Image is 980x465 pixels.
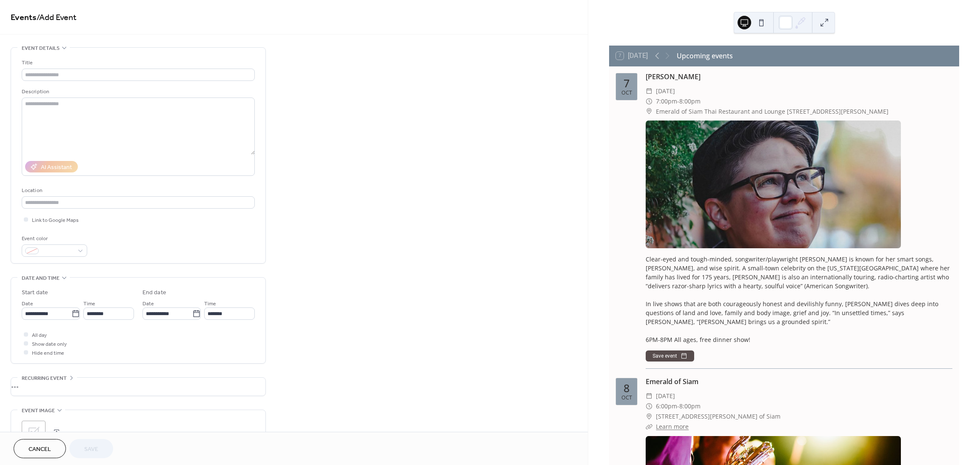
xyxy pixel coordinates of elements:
[624,78,630,89] div: 7
[22,421,46,445] div: ;
[646,391,652,401] div: ​
[32,216,79,225] span: Link to Google Maps
[646,106,652,117] div: ​
[677,51,733,61] div: Upcoming events
[14,439,66,458] button: Cancel
[621,90,632,96] div: Oct
[83,299,95,308] span: Time
[677,96,679,106] span: -
[624,383,630,393] div: 8
[656,96,677,106] span: 7:00pm
[646,72,952,82] div: [PERSON_NAME]
[679,401,701,411] span: 8:00pm
[11,9,37,26] a: Events
[656,391,675,401] span: [DATE]
[679,96,701,106] span: 8:00pm
[656,422,689,431] a: Learn more
[142,299,154,308] span: Date
[646,377,698,386] a: Emerald of Siam
[646,96,652,106] div: ​
[646,350,694,362] button: Save event
[22,58,253,67] div: Title
[656,401,677,411] span: 6:00pm
[621,395,632,401] div: Oct
[22,186,253,195] div: Location
[646,401,652,411] div: ​
[656,106,889,117] span: Emerald of Siam Thai Restaurant and Lounge [STREET_ADDRESS][PERSON_NAME]
[22,299,33,308] span: Date
[37,9,77,26] span: / Add Event
[22,406,55,415] span: Event image
[646,411,652,422] div: ​
[646,422,652,432] div: ​
[22,374,67,383] span: Recurring event
[32,349,64,358] span: Hide end time
[32,340,67,349] span: Show date only
[646,255,952,344] div: Clear-eyed and tough-minded, songwriter/playwright [PERSON_NAME] is known for her smart songs, [P...
[22,274,60,283] span: Date and time
[646,86,652,96] div: ​
[656,86,675,96] span: [DATE]
[28,445,51,454] span: Cancel
[142,288,166,297] div: End date
[22,44,60,53] span: Event details
[22,87,253,96] div: Description
[677,401,679,411] span: -
[204,299,216,308] span: Time
[22,234,85,243] div: Event color
[656,411,781,422] span: [STREET_ADDRESS][PERSON_NAME] of Siam
[32,331,47,340] span: All day
[11,378,265,396] div: •••
[22,288,48,297] div: Start date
